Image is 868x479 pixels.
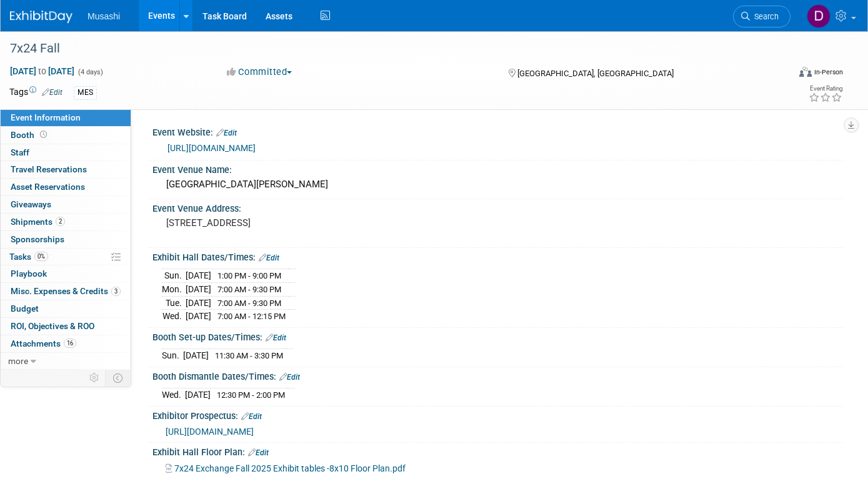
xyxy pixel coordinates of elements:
[217,312,286,321] span: 7:00 AM - 12:15 PM
[11,217,65,227] span: Shipments
[162,296,186,310] td: Tue.
[74,86,97,99] div: MES
[166,463,406,473] a: 7x24 Exchange Fall 2025 Exhibit tables -8x10 Floor Plan.pdf
[11,164,87,174] span: Travel Reservations
[217,390,285,400] span: 12:30 PM - 2:00 PM
[152,407,843,423] div: Exhibitor Prospectus:
[152,443,843,459] div: Exhibit Hall Floor Plan:
[814,67,843,77] div: In-Person
[186,283,211,297] td: [DATE]
[11,234,64,244] span: Sponsorships
[36,66,48,76] span: to
[185,388,211,402] td: [DATE]
[162,175,834,194] div: [GEOGRAPHIC_DATA][PERSON_NAME]
[152,328,843,344] div: Booth Set-up Dates/Times:
[11,112,81,122] span: Event Information
[167,143,256,153] a: [URL][DOMAIN_NAME]
[1,283,131,300] a: Misc. Expenses & Credits3
[11,321,94,331] span: ROI, Objectives & ROO
[11,304,39,314] span: Budget
[162,349,183,362] td: Sun.
[1,265,131,282] a: Playbook
[1,335,131,352] a: Attachments16
[807,4,831,28] img: Daniel Agar
[241,412,262,421] a: Edit
[11,182,85,192] span: Asset Reservations
[217,299,281,308] span: 7:00 AM - 9:30 PM
[720,65,843,84] div: Event Format
[11,147,29,157] span: Staff
[162,310,186,323] td: Wed.
[11,338,76,348] span: Attachments
[10,11,72,23] img: ExhibitDay
[186,269,211,283] td: [DATE]
[259,254,279,262] a: Edit
[166,427,254,437] a: [URL][DOMAIN_NAME]
[152,123,843,139] div: Event Website:
[87,11,120,21] span: Musashi
[1,109,131,126] a: Event Information
[152,367,843,383] div: Booth Dismantle Dates/Times:
[217,271,281,280] span: 1:00 PM - 9:00 PM
[11,269,47,279] span: Playbook
[1,144,131,161] a: Staff
[215,351,283,360] span: 11:30 AM - 3:30 PM
[1,161,131,178] a: Travel Reservations
[9,86,62,100] td: Tags
[64,338,76,348] span: 16
[152,248,843,264] div: Exhibit Hall Dates/Times:
[1,300,131,317] a: Budget
[1,249,131,265] a: Tasks0%
[733,6,791,27] a: Search
[56,217,65,226] span: 2
[11,130,49,140] span: Booth
[162,283,186,297] td: Mon.
[77,68,103,76] span: (4 days)
[186,296,211,310] td: [DATE]
[216,129,237,137] a: Edit
[152,199,843,215] div: Event Venue Address:
[152,160,843,176] div: Event Venue Name:
[6,37,772,60] div: 7x24 Fall
[106,370,131,386] td: Toggle Event Tabs
[1,214,131,230] a: Shipments2
[186,310,211,323] td: [DATE]
[9,252,48,262] span: Tasks
[1,231,131,248] a: Sponsorships
[517,69,674,78] span: [GEOGRAPHIC_DATA], [GEOGRAPHIC_DATA]
[248,448,269,457] a: Edit
[11,286,121,296] span: Misc. Expenses & Credits
[266,333,286,342] a: Edit
[162,269,186,283] td: Sun.
[174,463,406,473] span: 7x24 Exchange Fall 2025 Exhibit tables -8x10 Floor Plan.pdf
[11,199,51,209] span: Giveaways
[750,12,779,21] span: Search
[34,252,48,261] span: 0%
[111,287,121,296] span: 3
[42,88,62,97] a: Edit
[1,127,131,144] a: Booth
[1,196,131,213] a: Giveaways
[8,356,28,366] span: more
[84,370,106,386] td: Personalize Event Tab Strip
[799,67,812,77] img: Format-Inperson.png
[222,66,297,79] button: Committed
[1,318,131,335] a: ROI, Objectives & ROO
[809,86,842,92] div: Event Rating
[217,285,281,294] span: 7:00 AM - 9:30 PM
[279,373,300,382] a: Edit
[162,388,185,402] td: Wed.
[37,130,49,139] span: Booth not reserved yet
[1,353,131,370] a: more
[9,66,75,77] span: [DATE] [DATE]
[1,179,131,195] a: Asset Reservations
[183,349,209,362] td: [DATE]
[166,217,426,229] pre: [STREET_ADDRESS]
